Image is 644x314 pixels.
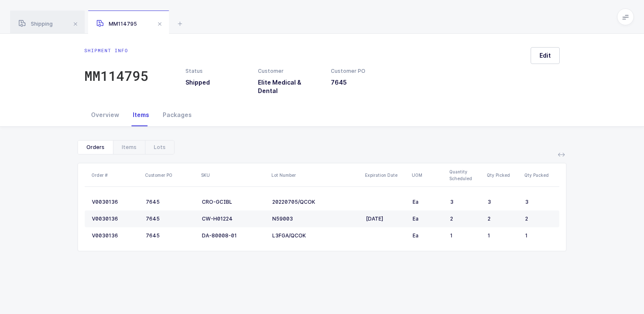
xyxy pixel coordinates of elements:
div: UOM [412,172,444,178]
div: 2 [450,216,481,222]
div: Shipment info [84,47,148,54]
div: Ea [413,216,443,222]
div: L3FGA/QCOK [272,232,359,239]
div: Customer PO [331,67,393,75]
div: Quantity Scheduled [449,168,482,182]
div: V0030136 [92,199,139,205]
div: Items [126,104,156,126]
span: MM114795 [97,21,137,27]
h3: Elite Medical & Dental [258,78,320,95]
div: Status [185,67,248,75]
div: 7645 [146,199,195,205]
div: Lot Number [271,172,360,178]
div: Items [113,141,145,154]
div: Packages [156,104,199,126]
div: DA-80008-01 [202,232,266,239]
h3: 7645 [331,78,393,87]
div: N59003 [272,216,359,222]
div: Order # [91,172,140,178]
div: 7645 [146,232,195,239]
div: 3 [450,199,481,205]
div: 3 [488,199,518,205]
div: Customer PO [145,172,196,178]
span: Shipping [19,21,53,27]
div: 7645 [146,216,195,222]
div: 1 [450,232,481,239]
div: CRO-GCIBL [202,199,266,205]
div: Qty Picked [487,172,519,178]
button: Edit [531,47,560,64]
div: 2 [488,216,518,222]
div: Expiration Date [365,172,407,178]
div: 3 [525,199,552,205]
div: 1 [488,232,518,239]
div: V0030136 [92,232,139,239]
div: SKU [201,172,266,178]
div: Overview [84,104,126,126]
div: 20220705/QCOK [272,199,359,205]
div: CW-H01224 [202,216,266,222]
div: Ea [413,232,443,239]
div: Qty Packed [524,172,557,178]
div: V0030136 [92,216,139,222]
div: 2 [525,216,552,222]
div: 1 [525,232,552,239]
h3: Shipped [185,78,248,87]
div: Customer [258,67,320,75]
div: [DATE] [366,216,406,222]
div: Ea [413,199,443,205]
div: Orders [78,141,113,154]
div: Lots [145,141,174,154]
span: Edit [539,51,551,60]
